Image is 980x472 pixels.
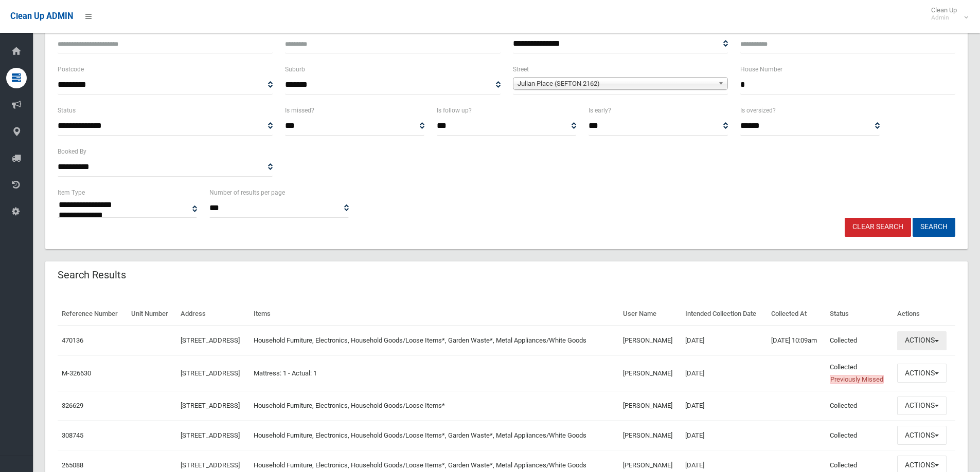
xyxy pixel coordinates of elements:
[826,326,893,355] td: Collected
[897,426,947,445] button: Actions
[58,303,127,326] th: Reference Number
[931,14,957,22] small: Admin
[45,265,138,285] header: Search Results
[913,218,955,237] button: Search
[767,326,826,355] td: [DATE] 10:09am
[681,303,767,326] th: Intended Collection Date
[513,64,529,75] label: Street
[181,336,240,344] a: [STREET_ADDRESS]
[619,421,681,450] td: [PERSON_NAME]
[589,105,611,116] label: Is early?
[10,11,73,21] span: Clean Up ADMIN
[250,421,619,450] td: Household Furniture, Electronics, Household Goods/Loose Items*, Garden Waste*, Metal Appliances/W...
[826,421,893,450] td: Collected
[62,336,83,344] a: 470136
[58,187,85,198] label: Item Type
[285,105,314,116] label: Is missed?
[826,303,893,326] th: Status
[681,326,767,355] td: [DATE]
[681,391,767,421] td: [DATE]
[845,218,911,237] a: Clear Search
[619,391,681,421] td: [PERSON_NAME]
[826,391,893,421] td: Collected
[619,355,681,391] td: [PERSON_NAME]
[250,326,619,355] td: Household Furniture, Electronics, Household Goods/Loose Items*, Garden Waste*, Metal Appliances/W...
[619,326,681,355] td: [PERSON_NAME]
[740,64,782,75] label: House Number
[897,364,947,383] button: Actions
[250,355,619,391] td: Mattress: 1 - Actual: 1
[681,355,767,391] td: [DATE]
[619,303,681,326] th: User Name
[181,431,240,439] a: [STREET_ADDRESS]
[58,105,76,116] label: Status
[181,369,240,377] a: [STREET_ADDRESS]
[518,78,714,90] span: Julian Place (SEFTON 2162)
[740,105,776,116] label: Is oversized?
[62,431,83,439] a: 308745
[893,303,955,326] th: Actions
[897,397,947,416] button: Actions
[209,187,285,198] label: Number of results per page
[826,355,893,391] td: Collected
[285,64,305,75] label: Suburb
[62,461,83,469] a: 265088
[830,375,884,384] span: Previously Missed
[926,6,967,22] span: Clean Up
[181,402,240,409] a: [STREET_ADDRESS]
[58,64,84,75] label: Postcode
[250,303,619,326] th: Items
[437,105,472,116] label: Is follow up?
[62,402,83,409] a: 326629
[250,391,619,421] td: Household Furniture, Electronics, Household Goods/Loose Items*
[62,369,91,377] a: M-326630
[181,461,240,469] a: [STREET_ADDRESS]
[176,303,250,326] th: Address
[127,303,176,326] th: Unit Number
[681,421,767,450] td: [DATE]
[58,146,86,157] label: Booked By
[897,331,947,350] button: Actions
[767,303,826,326] th: Collected At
